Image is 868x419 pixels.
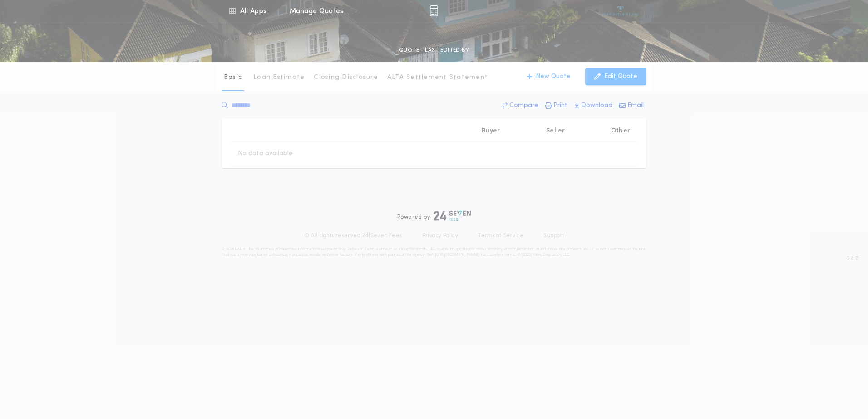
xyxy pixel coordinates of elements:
[611,127,630,136] p: Other
[422,232,459,239] a: Privacy Policy
[553,101,567,110] p: Print
[224,73,242,82] p: Basic
[585,68,646,85] button: Edit Quote
[231,142,300,166] td: No data available
[509,101,538,110] p: Compare
[542,97,570,114] button: Print
[604,72,637,81] p: Edit Quote
[387,73,488,82] p: ALTA Settlement Statement
[304,232,402,239] p: © All rights reserved. 24|Seven Fees
[546,127,565,136] p: Seller
[397,210,471,221] div: Powered by
[478,232,523,239] a: Terms of Service
[499,97,541,114] button: Compare
[435,253,480,257] a: [URL][DOMAIN_NAME]
[627,101,644,110] p: Email
[434,210,471,221] img: logo
[399,46,469,55] p: QUOTE - LAST EDITED BY
[518,68,580,85] button: New Quote
[222,247,646,258] p: DISCLAIMER: This estimate is provided for informational purposes only. 24|Seven Fees, a product o...
[581,101,612,110] p: Download
[253,73,305,82] p: Loan Estimate
[543,232,564,239] a: Support
[482,127,500,136] p: Buyer
[572,97,615,114] button: Download
[604,6,638,15] img: vs-icon
[847,254,859,263] span: 3.8.0
[314,73,378,82] p: Closing Disclosure
[616,97,646,114] button: Email
[536,72,571,81] p: New Quote
[429,5,438,16] img: img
